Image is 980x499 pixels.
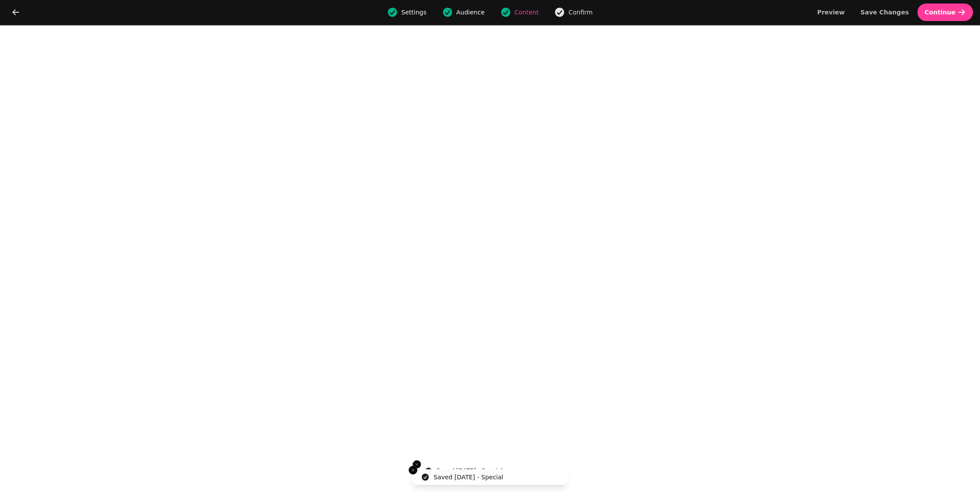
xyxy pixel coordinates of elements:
span: Settings [401,8,426,17]
span: Continue [924,9,955,15]
div: Saved [DATE] - Special [434,473,503,481]
span: Audience [456,8,485,17]
button: Preview [810,4,852,21]
button: Save Changes [854,4,916,21]
button: Continue [917,4,973,21]
button: Close toast [409,466,417,474]
span: Confirm [568,8,592,17]
span: Preview [817,9,845,15]
span: Content [514,8,539,17]
span: Save Changes [861,9,909,15]
button: Close toast [413,460,421,468]
button: go back [7,4,24,21]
